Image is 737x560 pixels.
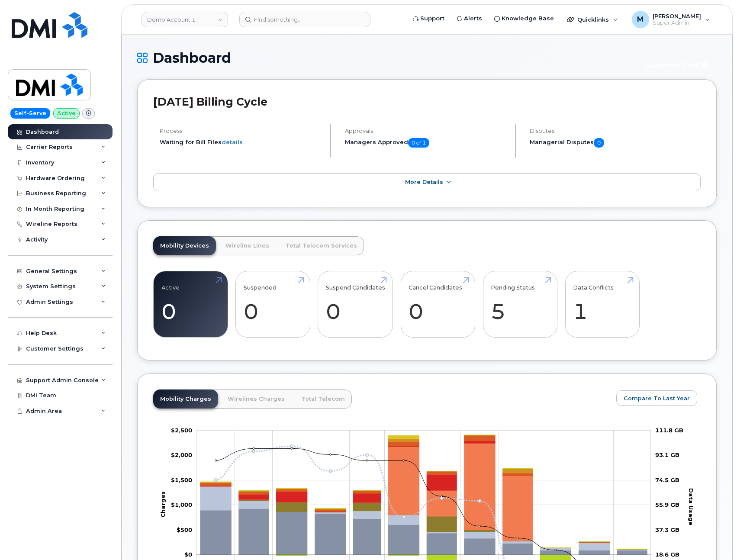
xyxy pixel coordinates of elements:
tspan: $1,000 [171,501,192,508]
g: GST [200,435,647,550]
h5: Managerial Disputes [530,138,701,148]
a: Total Telecom Services [279,236,364,255]
span: More Details [405,179,443,185]
h2: [DATE] Billing Cycle [153,95,701,108]
g: $0 [171,501,192,508]
a: Mobility Charges [153,389,218,409]
g: $0 [177,526,192,533]
li: Waiting for Bill Files [160,138,323,146]
h4: Approvals [345,128,508,134]
g: Rate Plan [200,509,647,555]
a: Total Telecom [294,389,352,409]
a: Suspend Candidates 0 [326,276,385,333]
tspan: 37.3 GB [655,526,679,533]
span: 0 [594,138,604,148]
tspan: Data Usage [688,488,695,525]
h4: Disputes [530,128,701,134]
h5: Managers Approved [345,138,508,148]
a: Mobility Devices [153,236,216,255]
h1: Dashboard [137,50,634,65]
tspan: 93.1 GB [655,451,679,458]
span: Compare To Last Year [624,394,690,402]
tspan: 74.5 GB [655,476,679,483]
tspan: 55.9 GB [655,501,679,508]
a: Wireline Lines [219,236,276,255]
g: $0 [171,476,192,483]
h4: Process [160,128,323,134]
tspan: $2,000 [171,451,192,458]
a: details [222,138,243,145]
tspan: 111.8 GB [655,427,683,434]
tspan: $0 [184,551,192,558]
a: Wirelines Charges [221,389,292,409]
button: Compare To Last Year [616,390,697,406]
tspan: $1,500 [171,476,192,483]
a: Active 0 [161,276,220,333]
tspan: 18.6 GB [655,551,679,558]
tspan: $2,500 [171,427,192,434]
tspan: Charges [159,491,166,518]
span: 0 of 1 [408,138,429,148]
g: $0 [171,427,192,434]
g: Roaming [200,486,647,550]
a: Suspended 0 [244,276,302,333]
button: Customer Card [639,57,717,72]
a: Cancel Candidates 0 [409,276,467,333]
g: $0 [171,451,192,458]
a: Pending Status 5 [491,276,549,333]
tspan: $500 [177,526,192,533]
a: Data Conflicts 1 [573,276,631,333]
